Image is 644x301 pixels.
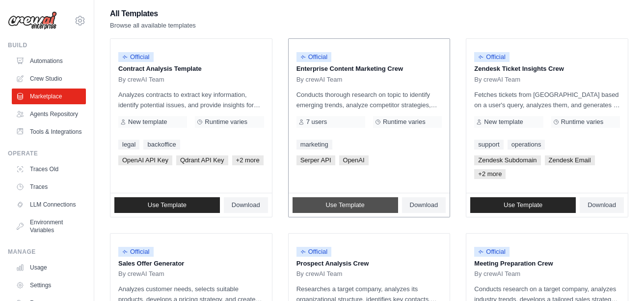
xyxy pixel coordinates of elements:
p: Analyzes contracts to extract key information, identify potential issues, and provide insights fo... [118,90,264,110]
a: support [474,140,503,150]
span: +2 more [474,169,506,179]
span: Qdrant API Key [176,155,228,165]
a: Usage [12,260,86,275]
span: Download [410,201,438,209]
a: marketing [296,140,332,150]
span: Zendesk Subdomain [474,155,540,165]
span: Official [474,247,510,257]
span: By crewAI Team [474,76,520,84]
a: Download [580,197,624,213]
a: Environment Variables [12,214,86,238]
span: Use Template [504,201,542,209]
span: Official [296,52,332,62]
span: Official [296,247,332,257]
div: Build [8,41,86,49]
p: Meeting Preparation Crew [474,259,620,269]
span: OpenAI [339,155,369,165]
a: Download [224,197,268,213]
a: Settings [12,277,86,293]
span: By crewAI Team [296,76,343,84]
span: Use Template [148,201,187,209]
span: 7 users [306,118,327,126]
span: Runtime varies [561,118,604,126]
div: Operate [8,150,86,157]
span: New template [128,118,167,126]
span: Runtime varies [383,118,426,126]
span: By crewAI Team [296,270,343,278]
h2: All Templates [110,7,196,21]
p: Prospect Analysis Crew [296,259,442,269]
p: Enterprise Content Marketing Crew [296,64,442,74]
p: Conducts thorough research on topic to identify emerging trends, analyze competitor strategies, a... [296,90,442,110]
div: Manage [8,248,86,256]
span: Official [474,52,510,62]
a: LLM Connections [12,197,86,212]
img: Logo [8,11,57,30]
span: By crewAI Team [474,270,520,278]
a: backoffice [143,140,180,150]
a: Use Template [114,197,220,213]
span: Download [588,201,616,209]
p: Browse all available templates [110,21,196,30]
span: Runtime varies [205,118,247,126]
p: Contract Analysis Template [118,64,264,74]
a: Use Template [293,197,398,213]
a: Agents Repository [12,106,86,122]
p: Zendesk Ticket Insights Crew [474,64,620,74]
span: By crewAI Team [118,270,164,278]
a: Tools & Integrations [12,124,86,140]
a: Download [402,197,446,213]
a: Traces [12,179,86,195]
a: legal [118,140,139,150]
a: Crew Studio [12,71,86,87]
span: Download [232,201,260,209]
a: Traces Old [12,161,86,177]
span: Zendesk Email [545,155,595,165]
span: By crewAI Team [118,76,164,84]
span: New template [484,118,523,126]
span: Official [118,52,154,62]
span: OpenAI API Key [118,155,172,165]
span: Use Template [325,201,364,209]
a: operations [508,140,545,150]
span: +2 more [232,155,264,165]
a: Automations [12,53,86,69]
p: Sales Offer Generator [118,259,264,269]
span: Official [118,247,154,257]
a: Use Template [470,197,576,213]
span: Serper API [296,155,335,165]
a: Marketplace [12,89,86,104]
p: Fetches tickets from [GEOGRAPHIC_DATA] based on a user's query, analyzes them, and generates a su... [474,90,620,110]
